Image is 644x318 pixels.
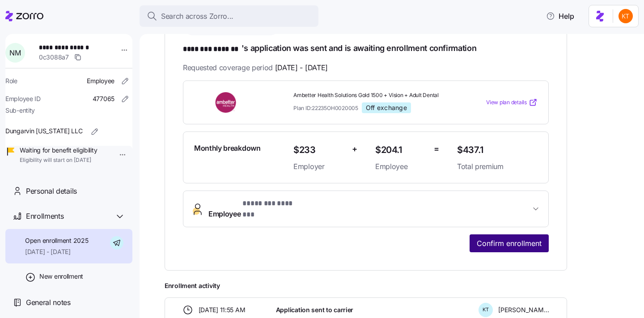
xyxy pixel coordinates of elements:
span: 477065 [93,94,114,103]
h1: 's application was sent and is awaiting enrollment confirmation [183,42,549,55]
span: [DATE] 11:55 AM [199,305,246,314]
span: Employee [208,198,305,220]
span: Role [5,76,17,85]
span: Sub-entity [5,106,35,115]
button: Help [539,7,581,25]
span: Employee [87,76,114,85]
span: Waiting for benefit eligibility [20,146,97,155]
span: Enrollments [26,211,64,222]
span: [PERSON_NAME] [498,305,549,314]
span: [DATE] - [DATE] [275,62,328,73]
span: General notes [26,297,71,308]
span: Personal details [26,186,77,197]
span: Help [546,11,574,21]
span: View plan details [486,98,527,107]
button: Confirm enrollment [470,234,549,252]
span: New enrollment [39,272,83,281]
span: Ambetter Health Solutions Gold 1500 + Vision + Adult Dental [293,92,450,99]
span: Plan ID: 22235OH0020005 [293,104,358,112]
span: Application sent to carrier [276,305,353,314]
span: Total premium [457,161,538,172]
span: Search across Zorro... [161,11,233,22]
span: $204.1 [375,143,427,157]
img: aad2ddc74cf02b1998d54877cdc71599 [619,9,633,23]
span: Off exchange [366,104,407,112]
span: K T [483,307,489,312]
span: Confirm enrollment [477,238,542,249]
span: Eligibility will start on [DATE] [20,157,97,164]
button: Search across Zorro... [140,5,318,27]
span: 0c3088a7 [39,53,69,62]
span: [DATE] - [DATE] [25,247,88,256]
span: Requested coverage period [183,62,328,73]
span: N M [9,49,21,56]
img: Ambetter [194,92,258,113]
span: = [434,143,439,156]
span: Employee ID [5,94,41,103]
span: $437.1 [457,143,538,157]
span: Open enrollment 2025 [25,236,88,245]
span: Enrollment activity [165,281,567,290]
a: View plan details [486,98,538,107]
span: + [352,143,357,156]
span: Dungarvin [US_STATE] LLC [5,127,82,136]
span: Monthly breakdown [194,143,261,154]
span: Employee [375,161,427,172]
span: Employer [293,161,345,172]
span: $233 [293,143,345,157]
